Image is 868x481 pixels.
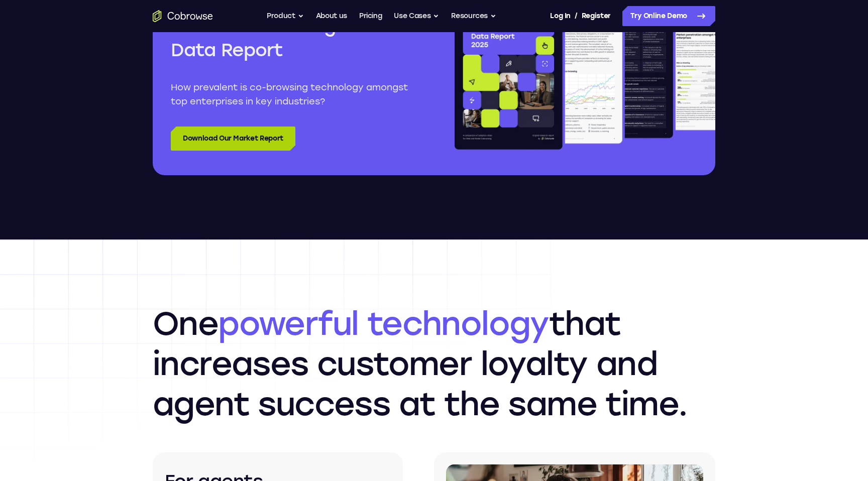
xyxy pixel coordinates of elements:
img: Co-browsing market overview report book pages [452,2,715,157]
span: powerful technology [218,304,549,343]
button: Product [267,6,304,26]
a: Register [582,6,611,26]
a: Try Online Demo [622,6,715,26]
p: How prevalent is co-browsing technology amongst top enterprises in key industries? [171,80,416,108]
button: Use Cases [394,6,439,26]
a: Pricing [359,6,382,26]
h2: 2025 Co-browsing Market Data Report [171,14,416,62]
span: / [575,10,578,22]
a: Log In [550,6,570,26]
a: About us [316,6,347,26]
button: Resources [451,6,496,26]
a: Go to the home page [153,10,213,22]
h2: One that increases customer loyalty and agent success at the same time. [153,304,715,424]
a: Download Our Market Report [171,127,295,151]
